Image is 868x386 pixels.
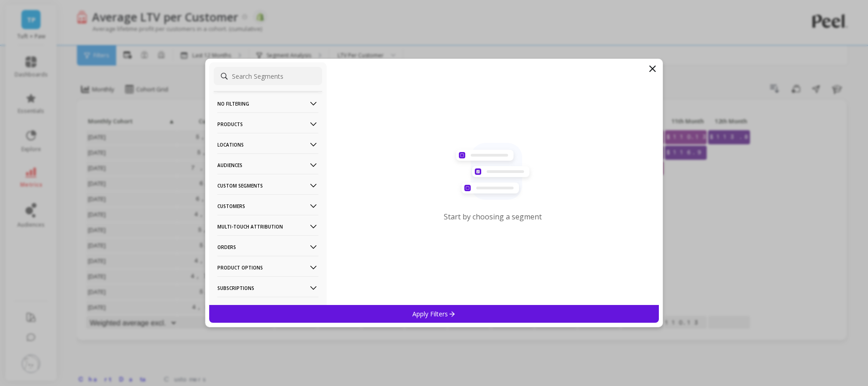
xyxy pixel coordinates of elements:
[217,256,318,279] p: Product Options
[214,67,322,85] input: Search Segments
[444,212,542,222] p: Start by choosing a segment
[217,153,318,177] p: Audiences
[217,215,318,238] p: Multi-Touch Attribution
[217,174,318,197] p: Custom Segments
[217,297,318,320] p: Survey Questions
[217,235,318,259] p: Orders
[217,133,318,156] p: Locations
[217,194,318,218] p: Customers
[412,310,456,318] p: Apply Filters
[217,112,318,136] p: Products
[217,276,318,300] p: Subscriptions
[217,92,318,115] p: No filtering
